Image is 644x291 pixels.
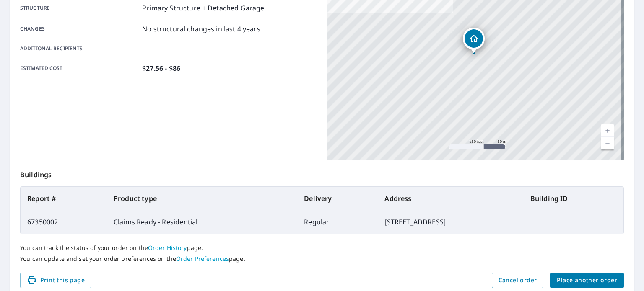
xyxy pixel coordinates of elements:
[176,255,229,263] a: Order Preferences
[20,63,139,73] p: Estimated cost
[601,124,614,137] a: Current Level 17, Zoom In
[20,255,624,263] p: You can update and set your order preferences on the page.
[550,273,624,288] button: Place another order
[142,24,260,34] p: No structural changes in last 4 years
[378,210,523,234] td: [STREET_ADDRESS]
[142,3,264,13] p: Primary Structure + Detached Garage
[524,187,623,210] th: Building ID
[20,3,139,13] p: Structure
[297,210,378,234] td: Regular
[20,273,91,288] button: Print this page
[492,273,544,288] button: Cancel order
[463,28,485,54] div: Dropped pin, building 1, Residential property, 1590 N Athenian Ave Wichita, KS 67203
[142,63,180,73] p: $27.56 - $86
[378,187,523,210] th: Address
[27,275,85,286] span: Print this page
[20,45,139,52] p: Additional recipients
[21,210,107,234] td: 67350002
[107,210,297,234] td: Claims Ready - Residential
[601,137,614,149] a: Current Level 17, Zoom Out
[21,187,107,210] th: Report #
[107,187,297,210] th: Product type
[499,275,537,286] span: Cancel order
[148,244,187,252] a: Order History
[557,275,617,286] span: Place another order
[20,24,139,34] p: Changes
[20,244,624,252] p: You can track the status of your order on the page.
[20,160,624,186] p: Buildings
[297,187,378,210] th: Delivery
